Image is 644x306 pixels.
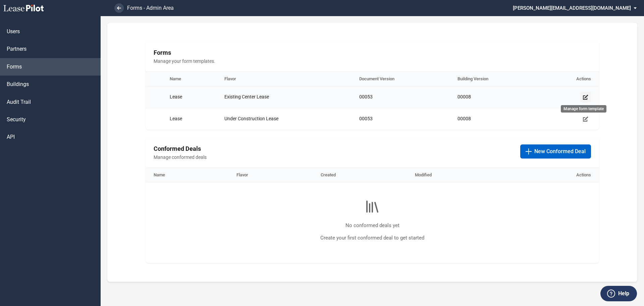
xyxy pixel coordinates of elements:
[216,72,351,86] th: Flavor
[458,94,471,99] span: 00008
[154,48,591,57] h2: Forms
[146,168,228,182] th: Name
[458,116,471,121] span: 00008
[506,168,599,182] th: Actions
[7,45,26,53] span: Partners
[449,72,540,86] th: Building Version
[228,168,312,182] th: Flavor
[154,154,509,161] span: Manage conformed deals
[351,72,450,86] th: Document Version
[162,72,216,86] th: Name
[618,289,629,298] label: Help
[359,116,373,121] span: 00053
[580,114,591,124] a: Manage form template
[313,168,407,182] th: Created
[154,234,591,242] p: Create your first conformed deal to get started
[534,148,586,155] span: New Conformed Deal
[7,81,29,88] span: Buildings
[224,94,269,99] span: Existing Center Lease
[7,63,22,71] span: Forms
[580,92,591,102] a: Manage form template
[7,28,20,35] span: Users
[407,168,506,182] th: Modified
[7,133,15,141] span: API
[224,116,278,121] span: Under Construction Lease
[600,286,637,301] button: Help
[520,144,591,159] button: New Conformed Deal
[540,72,599,86] th: Actions
[7,98,31,106] span: Audit Trail
[154,58,591,65] span: Manage your form templates.
[359,94,373,99] span: 00053
[170,94,182,99] span: Lease
[561,105,606,113] div: Manage form template
[154,222,591,229] p: No conformed deals yet
[7,116,26,123] span: Security
[170,116,182,121] span: Lease
[154,144,509,153] h2: Conformed Deals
